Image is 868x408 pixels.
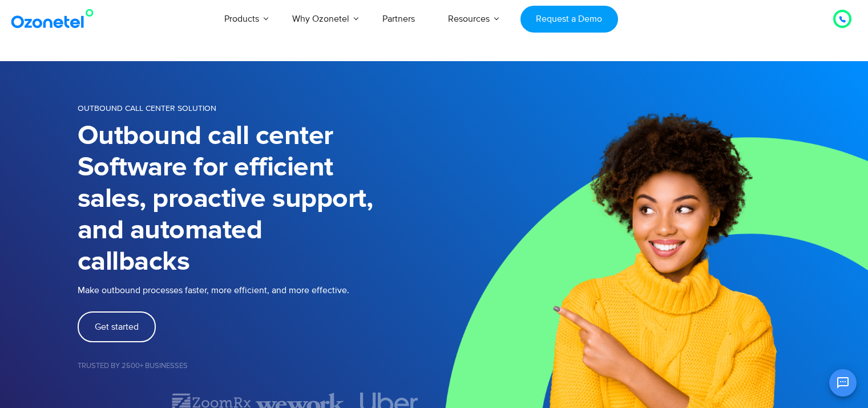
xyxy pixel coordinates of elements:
[78,283,434,297] p: Make outbound processes faster, more efficient, and more effective.
[520,6,618,33] a: Request a Demo
[829,369,857,397] button: Open chat
[95,322,139,331] span: Get started
[78,103,216,113] span: OUTBOUND CALL CENTER SOLUTION
[78,362,434,370] h5: Trusted by 2500+ Businesses
[78,311,156,342] a: Get started
[78,121,434,278] h1: Outbound call center Software for efficient sales, proactive support, and automated callbacks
